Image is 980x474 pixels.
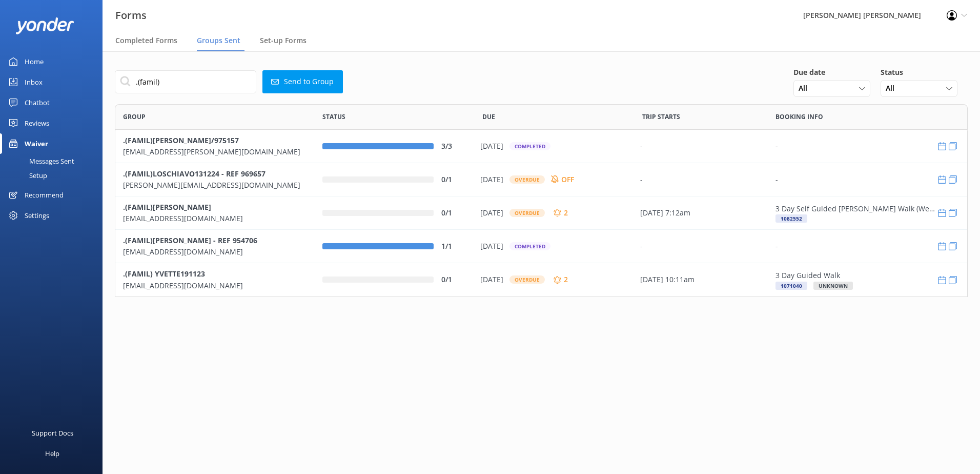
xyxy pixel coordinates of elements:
[441,207,467,219] div: 0/1
[640,241,762,252] div: -
[32,423,73,443] div: Support Docs
[640,207,762,219] div: [DATE] 7:12am
[799,83,813,94] span: All
[509,242,550,250] div: Completed
[123,168,266,178] b: .(FAMIL)LOSCHIAVO131224 - REF 969657
[886,83,901,94] span: All
[441,274,467,285] div: 0/1
[115,7,147,24] h3: Forms
[123,213,307,224] p: [EMAIL_ADDRESS][DOMAIN_NAME]
[640,174,762,185] div: -
[775,241,778,252] div: -
[15,17,74,34] img: yonder-white-logo.png
[123,235,257,245] b: .(FAMIL)[PERSON_NAME] - REF 954706
[123,180,307,191] p: [PERSON_NAME][EMAIL_ADDRESS][DOMAIN_NAME]
[480,141,503,152] p: [DATE]
[260,35,307,46] span: Set-up Forms
[115,130,968,163] div: row
[115,230,968,263] div: row
[775,281,807,289] div: 1071040
[115,35,177,46] span: Completed Forms
[25,205,49,226] div: Settings
[775,214,807,223] div: 1082552
[509,275,545,284] div: Overdue
[45,443,59,464] div: Help
[6,168,103,183] a: Setup
[482,112,495,122] span: Due
[123,246,307,258] p: [EMAIL_ADDRESS][DOMAIN_NAME]
[6,154,74,168] div: Messages Sent
[115,163,968,196] div: row
[441,141,467,152] div: 3/3
[123,280,307,291] p: [EMAIL_ADDRESS][DOMAIN_NAME]
[775,112,823,122] span: Booking info
[775,141,778,152] div: -
[793,67,881,78] h5: Due date
[509,175,545,184] div: Overdue
[441,174,467,185] div: 0/1
[115,196,968,230] div: row
[25,133,48,154] div: Waiver
[322,112,345,122] span: Status
[509,209,545,217] div: Overdue
[441,241,467,252] div: 1/1
[480,174,503,185] p: [DATE]
[642,112,680,122] span: Trip Starts
[640,141,762,152] div: -
[25,51,44,72] div: Home
[25,185,64,205] div: Recommend
[561,174,574,185] p: OFF
[123,269,205,279] b: .(FAMIL) YVETTE191123
[123,146,307,157] p: [EMAIL_ADDRESS][PERSON_NAME][DOMAIN_NAME]
[509,142,550,150] div: Completed
[881,67,968,78] h5: Status
[813,281,853,289] div: UNKNOWN
[6,154,103,168] a: Messages Sent
[6,168,47,183] div: Setup
[480,207,503,219] p: [DATE]
[480,274,503,285] p: [DATE]
[25,92,50,113] div: Chatbot
[197,35,240,46] span: Groups Sent
[25,72,43,92] div: Inbox
[115,130,968,297] div: grid
[775,270,853,281] p: 3 Day Guided Walk
[564,274,568,285] p: 2
[564,207,568,219] p: 2
[25,113,49,133] div: Reviews
[123,202,211,211] b: .(FAMIL)[PERSON_NAME]
[775,174,778,185] div: -
[775,203,938,214] p: 3 Day Self Guided [PERSON_NAME] Walk (Wednesdays)
[262,70,343,93] button: Send to Group
[123,135,239,145] b: .(FAMIL)[PERSON_NAME]/975157
[480,241,503,252] p: [DATE]
[115,263,968,297] div: row
[123,112,146,122] span: Group
[640,274,762,285] div: [DATE] 10:11am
